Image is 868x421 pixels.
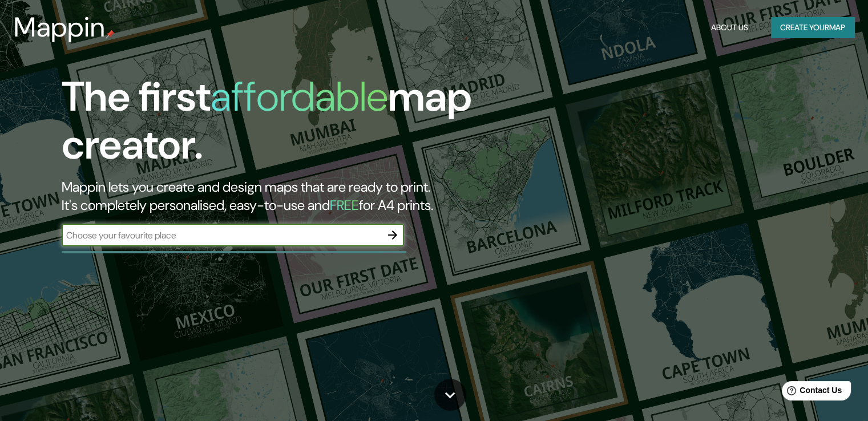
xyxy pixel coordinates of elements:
[330,196,359,214] h5: FREE
[106,30,115,39] img: mappin-pin
[62,73,496,178] h1: The first map creator.
[771,17,854,38] button: Create yourmap
[62,178,496,214] h2: Mappin lets you create and design maps that are ready to print. It's completely personalised, eas...
[211,70,388,123] h1: affordable
[706,17,753,38] button: About Us
[62,229,381,242] input: Choose your favourite place
[766,377,855,408] iframe: Help widget launcher
[14,11,106,43] h3: Mappin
